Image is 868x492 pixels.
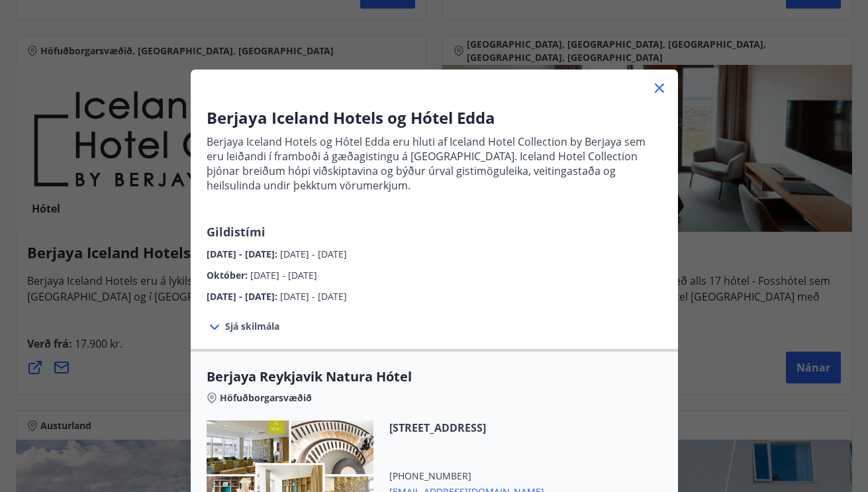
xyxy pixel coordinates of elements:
p: Berjaya Iceland Hotels og Hótel Edda eru hluti af Iceland Hotel Collection by Berjaya sem eru lei... [207,134,662,193]
span: [DATE] - [DATE] : [207,248,280,260]
span: [PHONE_NUMBER] [389,469,544,483]
span: Sjá skilmála [225,320,279,333]
span: [DATE] - [DATE] [280,248,347,260]
span: [DATE] - [DATE] [250,269,317,281]
h3: Berjaya Iceland Hotels og Hótel Edda [207,107,662,129]
span: Gildistími [207,224,265,240]
span: Október : [207,269,250,281]
span: Höfuðborgarsvæðið [220,391,312,405]
span: [STREET_ADDRESS] [389,420,544,435]
span: [DATE] - [DATE] [280,290,347,303]
span: Berjaya Reykjavik Natura Hótel [207,368,662,386]
span: [DATE] - [DATE] : [207,290,280,303]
